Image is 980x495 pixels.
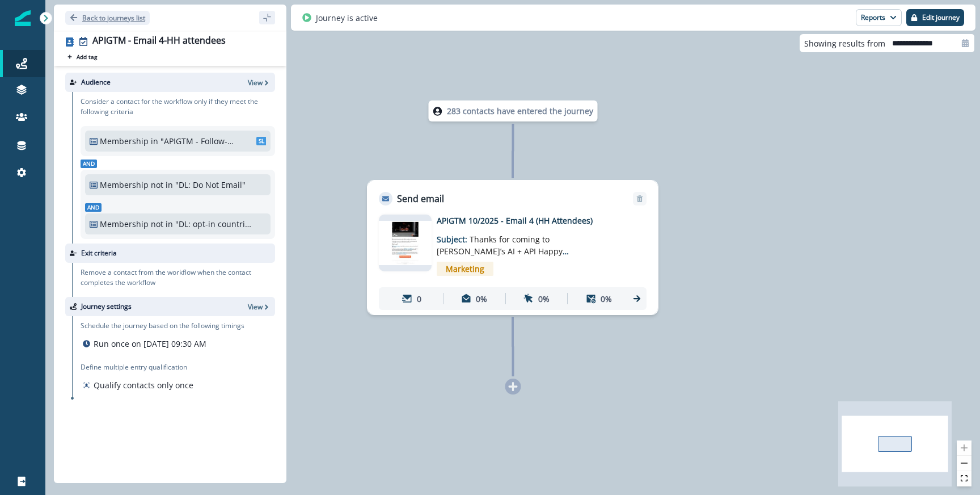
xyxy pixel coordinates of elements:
[175,179,251,191] p: "DL: Do Not Email"
[77,53,97,60] p: Add tag
[259,11,275,24] button: sidebar collapse toggle
[957,456,971,471] button: zoom out
[379,221,432,265] img: email asset unavailable
[82,13,145,23] p: Back to journeys list
[15,10,31,26] img: Inflection
[957,471,971,486] button: fit view
[151,135,158,147] p: in
[538,293,550,305] p: 0%
[65,52,99,61] button: Add tag
[476,293,487,305] p: 0%
[316,12,378,24] p: Journey is active
[81,160,97,168] span: And
[94,338,206,350] p: Run once on [DATE] 09:30 AM
[404,100,622,121] div: 283 contacts have entered the journey
[81,321,244,331] p: Schedule the journey based on the following timings
[81,362,196,372] p: Define multiple entry qualification
[256,137,267,145] span: SL
[151,179,173,191] p: not in
[81,267,275,288] p: Remove a contact from the workflow when the contact completes the workflow
[92,35,226,48] div: APIGTM - Email 4-HH attendees
[248,302,263,312] p: View
[100,179,149,191] p: Membership
[248,78,263,87] p: View
[922,14,960,22] p: Edit journey
[81,248,117,258] p: Exit criteria
[437,262,493,276] span: Marketing
[601,293,612,305] p: 0%
[94,379,193,391] p: Qualify contacts only once
[248,302,271,312] button: View
[513,317,513,376] g: Edge from a32533ee-709a-4ad5-9daf-dbd5657ca371 to node-add-under-a73ca186-d5c3-4a11-8f74-c133573c...
[151,218,173,230] p: not in
[367,180,658,315] div: Send emailRemoveemail asset unavailableAPIGTM 10/2025 - Email 4 (HH Attendees)Subject: Thanks for...
[160,135,236,147] p: "APIGTM - Follow-up HH Attendees"
[906,9,964,26] button: Edit journey
[81,97,275,117] p: Consider a contact for the workflow only if they meet the following criteria
[81,77,111,87] p: Audience
[100,135,149,147] p: Membership
[856,9,902,26] button: Reports
[85,203,102,212] span: And
[397,192,444,205] p: Send email
[437,226,578,257] p: Subject:
[81,301,132,312] p: Journey settings
[804,37,885,49] p: Showing results from
[513,124,513,178] g: Edge from node-dl-count to a32533ee-709a-4ad5-9daf-dbd5657ca371
[437,234,569,269] span: Thanks for coming to [PERSON_NAME]’s AI + API Happy Hour during SF Tech Week
[248,78,271,87] button: View
[437,215,618,226] p: APIGTM 10/2025 - Email 4 (HH Attendees)
[175,218,251,230] p: "DL: opt-in countries + country = blank"
[417,293,421,305] p: 0
[447,105,593,117] p: 283 contacts have entered the journey
[65,11,150,25] button: Go back
[100,218,149,230] p: Membership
